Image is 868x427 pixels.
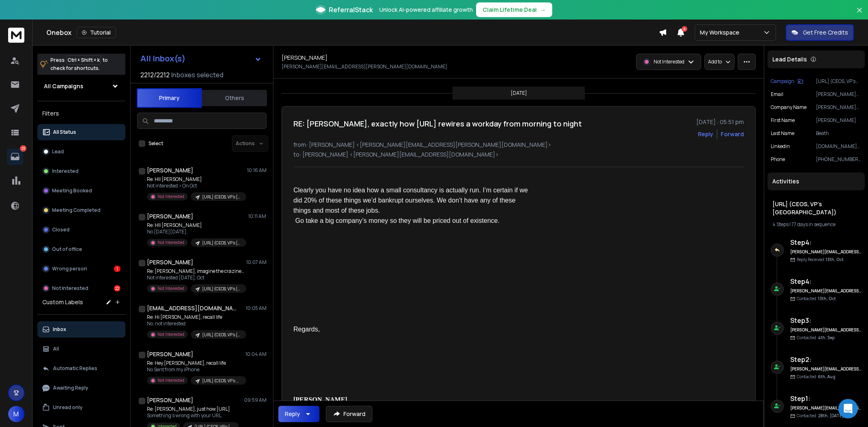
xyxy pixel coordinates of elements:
p: All Status [53,129,76,135]
button: Claim Lifetime Deal→ [476,2,552,17]
button: Inbox [37,321,125,338]
p: [URL] (CEOS, VP's [GEOGRAPHIC_DATA]) 7 [202,240,241,246]
button: All [37,341,125,357]
p: Interested [52,168,79,174]
p: Campaign [771,78,794,85]
button: M [8,406,24,422]
h1: RE: [PERSON_NAME], exactly how [URL] rewires a workday from morning to night [293,118,582,129]
h1: [EMAIL_ADDRESS][DOMAIN_NAME] [147,304,236,312]
span: Clearly you have no idea how a small consultancy is actually run. I’m certain if we did 20% of th... [293,187,530,224]
div: Reply [285,410,300,418]
button: Others [202,89,267,107]
h1: [PERSON_NAME] [147,350,193,358]
p: Contacted [797,296,836,302]
label: Select [149,140,163,147]
p: Meeting Booked [52,187,92,194]
button: Forward [326,406,372,422]
h1: [PERSON_NAME] [147,166,193,174]
h1: [PERSON_NAME] [147,212,193,220]
p: Wrong person [52,266,87,272]
button: Meeting Booked [37,183,125,199]
span: 4th, Sep [818,335,835,340]
p: [DATE] [511,90,527,96]
h6: Step 2 : [790,355,861,364]
p: Contacted [797,413,844,419]
h1: All Campaigns [44,82,83,90]
button: All Status [37,124,125,140]
p: My Workspace [700,28,743,37]
button: Not Interested22 [37,280,125,296]
h1: [PERSON_NAME] [282,54,328,62]
p: Re: [PERSON_NAME], just how [URL] [147,406,238,412]
button: Meeting Completed [37,202,125,218]
p: Awaiting Reply [53,385,88,391]
p: Automatic Replies [53,365,97,372]
button: All Campaigns [37,78,125,94]
h1: [URL] (CEOS, VP's [GEOGRAPHIC_DATA]) [772,200,860,216]
div: Forward [721,130,744,138]
p: Company Name [771,104,807,111]
h6: [PERSON_NAME][EMAIL_ADDRESS][DOMAIN_NAME] [790,249,861,255]
p: [URL] (CEOS, VP's [GEOGRAPHIC_DATA]) 2 [202,286,241,292]
button: Close banner [854,5,865,24]
p: No Sent from my iPhone [147,366,245,373]
button: Interested [37,163,125,179]
p: 10:11 AM [248,213,267,220]
h3: Custom Labels [42,298,83,306]
p: Not Interested [157,377,184,383]
p: Lead Details [772,55,807,63]
button: Out of office [37,241,125,257]
span: 77 days in sequence [791,221,835,228]
p: All [53,346,59,352]
button: Reply [278,406,319,422]
p: Get Free Credits [803,28,848,37]
p: Not Interested [157,194,184,200]
h6: Step 4 : [790,277,861,286]
a: 23 [7,148,23,165]
p: Unlock AI-powered affiliate growth [379,6,473,14]
p: 10:04 AM [245,351,267,357]
p: from: [PERSON_NAME] <[PERSON_NAME][EMAIL_ADDRESS][PERSON_NAME][DOMAIN_NAME]> [293,141,744,149]
h6: Step 3 : [790,316,861,325]
p: Not Interested [157,240,184,246]
span: Ctrl + Shift + k [66,55,101,65]
p: Press to check for shortcuts. [50,56,108,72]
p: Re: HII [PERSON_NAME] [147,176,245,183]
span: 6th, Aug [818,374,835,379]
div: | [772,221,860,228]
span: 6 [682,26,687,32]
p: No, not interested [147,320,245,327]
div: 22 [114,285,120,292]
h6: [PERSON_NAME][EMAIL_ADDRESS][DOMAIN_NAME] [790,327,861,333]
button: All Inbox(s) [134,50,268,67]
p: Lead [52,148,64,155]
h6: Step 1 : [790,394,861,403]
p: to: [PERSON_NAME] <[PERSON_NAME][EMAIL_ADDRESS][DOMAIN_NAME]> [293,150,744,159]
span: → [540,6,546,14]
p: Re: Hey [PERSON_NAME], recall life [147,360,245,366]
p: 09:59 AM [244,397,267,403]
p: Inbox [53,326,66,333]
button: Awaiting Reply [37,380,125,396]
span: 13th, Oct [818,296,836,301]
p: No [DATE][DATE], [147,229,245,235]
button: Reply [698,130,713,138]
div: Onebox [46,27,659,38]
button: Closed [37,222,125,238]
p: [PERSON_NAME] Environmental, Llc [816,104,861,111]
h6: [PERSON_NAME][EMAIL_ADDRESS][DOMAIN_NAME] [790,405,861,411]
span: 2212 / 2212 [140,70,170,80]
p: 10:16 AM [247,167,267,174]
div: Activities [767,172,865,190]
p: Not interested > On Oct [147,183,245,189]
h3: Inboxes selected [171,70,223,80]
button: Get Free Credits [786,24,854,41]
p: [PERSON_NAME][EMAIL_ADDRESS][PERSON_NAME][DOMAIN_NAME] [282,63,447,70]
button: Unread only [37,399,125,416]
h6: [PERSON_NAME][EMAIL_ADDRESS][DOMAIN_NAME] [790,366,861,372]
p: [PERSON_NAME] [816,117,861,124]
h1: [PERSON_NAME] [147,396,193,404]
p: Beath [816,130,861,137]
